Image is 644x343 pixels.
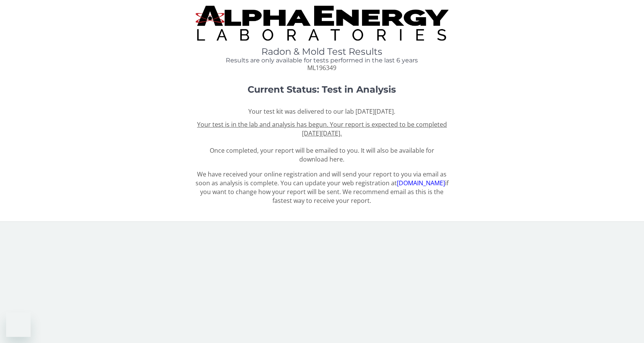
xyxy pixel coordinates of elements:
span: ML196349 [307,64,336,72]
img: TightCrop.jpg [196,6,448,41]
u: Your test is in the lab and analysis has begun. Your report is expected to be completed [DATE][DA... [197,120,447,137]
iframe: Button to launch messaging window [6,312,31,337]
strong: Current Status: Test in Analysis [248,84,396,95]
a: [DOMAIN_NAME] [397,179,445,187]
h1: Radon & Mold Test Results [196,47,448,57]
h4: Results are only available for tests performed in the last 6 years [196,57,448,64]
span: Once completed, your report will be emailed to you. It will also be available for download here. [197,120,447,163]
p: Your test kit was delivered to our lab [DATE][DATE]. [196,107,448,116]
p: We have received your online registration and will send your report to you via email as soon as a... [196,170,448,205]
